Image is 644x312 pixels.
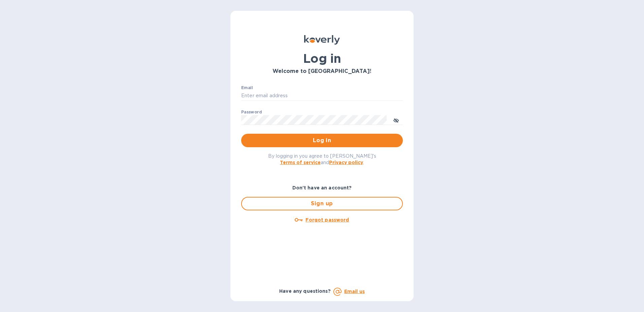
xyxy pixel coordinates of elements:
[279,288,331,294] b: Have any questions?
[241,91,403,101] input: Enter email address
[241,197,403,210] button: Sign up
[329,160,363,165] a: Privacy policy
[389,113,403,127] button: toggle password visibility
[280,160,321,165] a: Terms of service
[241,51,403,66] h1: Log in
[241,68,403,75] h3: Welcome to [GEOGRAPHIC_DATA]!
[247,200,397,208] span: Sign up
[305,217,349,223] u: Forgot password
[304,35,340,45] img: Koverly
[241,110,262,114] label: Password
[268,153,376,165] span: By logging in you agree to [PERSON_NAME]'s and .
[292,185,352,190] b: Don't have an account?
[344,289,365,294] a: Email us
[247,136,397,145] span: Log in
[241,86,253,90] label: Email
[241,134,403,147] button: Log in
